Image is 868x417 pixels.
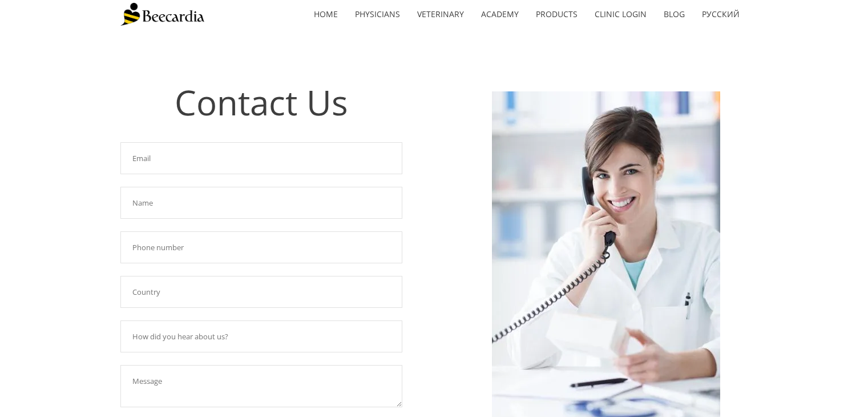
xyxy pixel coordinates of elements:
span: Contact Us [175,79,348,126]
input: Country [120,276,402,308]
a: Products [527,1,586,27]
a: Clinic Login [586,1,655,27]
a: Academy [473,1,527,27]
a: Veterinary [409,1,473,27]
input: Phone number [120,231,402,263]
input: How did you hear about us? [120,320,402,352]
a: Blog [655,1,693,27]
img: Beecardia [120,3,204,26]
input: Name [120,187,402,219]
a: Physicians [346,1,409,27]
a: home [305,1,346,27]
input: Email [120,142,402,174]
a: Русский [693,1,748,27]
